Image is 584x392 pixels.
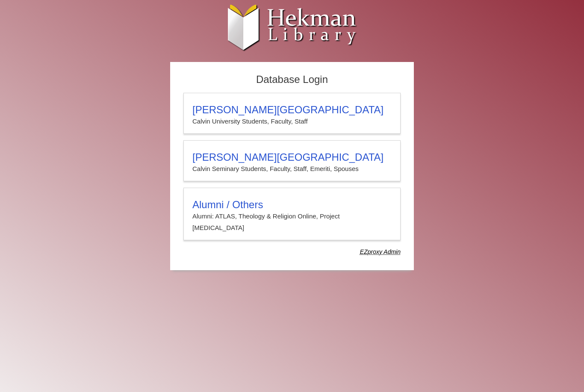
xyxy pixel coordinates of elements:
a: [PERSON_NAME][GEOGRAPHIC_DATA]Calvin University Students, Faculty, Staff [183,93,401,134]
h3: [PERSON_NAME][GEOGRAPHIC_DATA] [192,151,392,163]
h3: [PERSON_NAME][GEOGRAPHIC_DATA] [192,104,392,116]
h2: Database Login [179,71,405,88]
a: [PERSON_NAME][GEOGRAPHIC_DATA]Calvin Seminary Students, Faculty, Staff, Emeriti, Spouses [183,140,401,181]
dfn: Use Alumni login [360,248,401,255]
summary: Alumni / OthersAlumni: ATLAS, Theology & Religion Online, Project [MEDICAL_DATA] [192,199,392,233]
h3: Alumni / Others [192,199,392,211]
p: Calvin Seminary Students, Faculty, Staff, Emeriti, Spouses [192,163,392,174]
p: Calvin University Students, Faculty, Staff [192,116,392,127]
p: Alumni: ATLAS, Theology & Religion Online, Project [MEDICAL_DATA] [192,211,392,233]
